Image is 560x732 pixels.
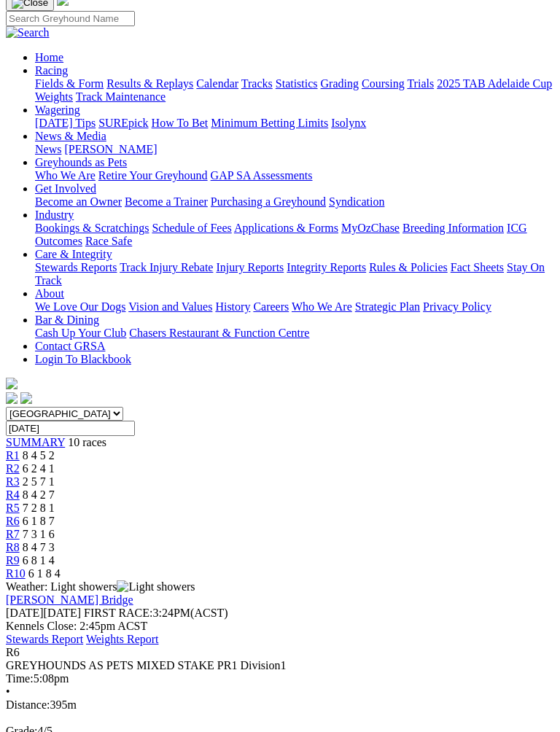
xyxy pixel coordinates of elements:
[117,580,195,593] img: Light showers
[35,156,127,168] a: Greyhounds as Pets
[35,77,104,90] a: Fields & Form
[211,195,326,208] a: Purchasing a Greyhound
[211,117,328,129] a: Minimum Betting Limits
[129,327,309,339] a: Chasers Restaurant & Function Centre
[35,340,105,352] a: Contact GRSA
[6,421,135,436] input: Select date
[35,130,106,142] a: News & Media
[152,222,231,234] a: Schedule of Fees
[287,261,366,273] a: Integrity Reports
[369,261,448,273] a: Rules & Policies
[28,567,61,580] span: 6 1 8 4
[85,235,132,247] a: Race Safe
[341,222,400,234] a: MyOzChase
[35,222,527,247] a: ICG Outcomes
[6,607,81,619] span: [DATE]
[35,300,554,314] div: About
[211,169,313,182] a: GAP SA Assessments
[120,261,213,273] a: Track Injury Rebate
[329,195,384,208] a: Syndication
[6,554,20,566] span: R9
[35,287,64,300] a: About
[355,300,420,313] a: Strategic Plan
[23,462,55,475] span: 6 2 4 1
[35,182,96,195] a: Get Involved
[362,77,405,90] a: Coursing
[407,77,434,90] a: Trials
[6,26,50,39] img: Search
[76,90,166,103] a: Track Maintenance
[35,353,131,365] a: Login To Blackbook
[331,117,366,129] a: Isolynx
[253,300,289,313] a: Careers
[84,607,228,619] span: 3:24PM(ACST)
[128,300,212,313] a: Vision and Values
[276,77,318,90] a: Statistics
[23,554,55,566] span: 6 8 1 4
[106,77,193,90] a: Results & Replays
[125,195,208,208] a: Become a Trainer
[6,698,50,711] span: Distance:
[241,77,273,90] a: Tracks
[35,104,80,116] a: Wagering
[321,77,359,90] a: Grading
[234,222,338,234] a: Applications & Forms
[6,502,20,514] a: R5
[35,261,545,287] a: Stay On Track
[6,567,26,580] a: R10
[6,436,65,448] span: SUMMARY
[23,541,55,553] span: 8 4 7 3
[6,620,554,633] div: Kennels Close: 2:45pm ACST
[35,77,554,104] div: Racing
[35,117,96,129] a: [DATE] Tips
[215,300,250,313] a: History
[6,672,554,685] div: 5:08pm
[23,528,55,540] span: 7 3 1 6
[35,117,554,130] div: Wagering
[6,392,17,404] img: facebook.svg
[6,488,20,501] a: R4
[6,475,20,488] span: R3
[35,169,96,182] a: Who We Are
[6,685,10,698] span: •
[20,392,32,404] img: twitter.svg
[6,580,195,593] span: Weather: Light showers
[23,515,55,527] span: 6 1 8 7
[152,117,209,129] a: How To Bet
[23,449,55,462] span: 8 4 5 2
[35,314,99,326] a: Bar & Dining
[6,541,20,553] a: R8
[6,607,44,619] span: [DATE]
[35,327,126,339] a: Cash Up Your Club
[35,195,554,209] div: Get Involved
[6,528,20,540] a: R7
[423,300,491,313] a: Privacy Policy
[86,633,159,645] a: Weights Report
[35,261,117,273] a: Stewards Reports
[35,195,122,208] a: Become an Owner
[35,209,74,221] a: Industry
[35,90,73,103] a: Weights
[68,436,106,448] span: 10 races
[6,462,20,475] a: R2
[98,169,208,182] a: Retire Your Greyhound
[35,261,554,287] div: Care & Integrity
[35,327,554,340] div: Bar & Dining
[35,300,125,313] a: We Love Our Dogs
[35,222,149,234] a: Bookings & Scratchings
[35,64,68,77] a: Racing
[23,475,55,488] span: 2 5 7 1
[6,449,20,462] a: R1
[402,222,504,234] a: Breeding Information
[23,488,55,501] span: 8 4 2 7
[6,515,20,527] a: R6
[196,77,238,90] a: Calendar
